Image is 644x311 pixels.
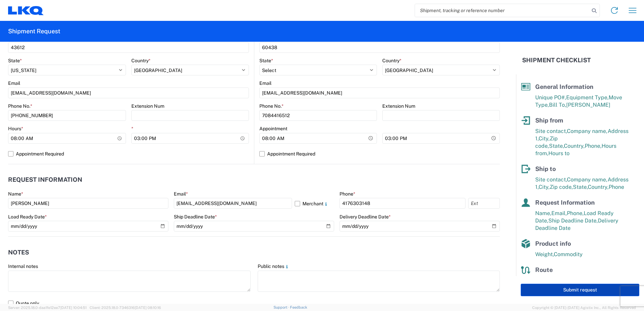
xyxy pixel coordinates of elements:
span: Server: 2025.18.0-daa1fe12ee7 [8,306,87,310]
h2: Notes [8,249,29,256]
h2: Shipment Checklist [522,56,591,64]
h2: Request Information [8,176,82,183]
span: [DATE] 10:04:51 [60,306,87,310]
label: State [259,58,273,64]
label: Merchant [295,198,334,209]
label: Email [259,80,271,86]
span: Client: 2025.18.0-7346316 [90,306,161,310]
label: Ship Deadline Date [174,214,217,220]
span: City, [539,135,550,142]
span: Country, [588,184,609,190]
span: Copyright © [DATE]-[DATE] Agistix Inc., All Rights Reserved [532,305,636,311]
label: Email [174,191,188,197]
a: Support [273,305,290,309]
label: Name [8,191,23,197]
label: State [8,58,22,64]
label: Hours [8,126,23,132]
span: Country, [564,143,585,149]
h2: Shipment Request [8,27,60,35]
label: Extension Num [382,103,415,109]
span: General Information [535,83,593,90]
span: Phone, [567,210,584,216]
span: Site contact, [535,176,567,183]
span: State, [573,184,588,190]
span: Unique PO#, [535,94,566,101]
label: Phone [340,191,355,197]
span: Email, [551,210,567,216]
span: Hours to [548,150,570,157]
span: Commodity [554,251,583,257]
span: City, [539,184,550,190]
label: Appointment Required [259,148,500,159]
span: Phone, [585,143,602,149]
label: Delivery Deadline Date [340,214,391,220]
label: Public notes [258,263,290,269]
span: Name, [535,210,551,216]
span: Product info [535,240,571,247]
span: Phone [609,184,624,190]
input: Ext [468,198,500,209]
span: Ship Deadline Date, [548,217,598,224]
span: Company name, [567,176,608,183]
span: Route [535,266,553,273]
span: Bill To, [549,102,566,108]
span: State, [549,143,564,149]
span: Weight, [535,251,554,257]
label: Quote only [8,298,500,309]
span: Zip code, [550,184,573,190]
span: Site contact, [535,128,567,134]
label: Load Ready Date [8,214,47,220]
a: Feedback [290,305,307,309]
span: Ship to [535,165,556,172]
span: Company name, [567,128,608,134]
span: Ship from [535,117,563,124]
input: Shipment, tracking or reference number [415,4,589,17]
label: Extension Num [131,103,164,109]
label: Appointment Required [8,148,249,159]
label: Email [8,80,20,86]
span: [DATE] 08:10:16 [135,306,161,310]
label: Country [131,58,151,64]
span: Request Information [535,199,595,206]
button: Submit request [521,284,639,296]
label: Appointment [259,126,287,132]
label: Internal notes [8,263,38,269]
span: [PERSON_NAME] [566,102,610,108]
span: Equipment Type, [566,94,609,101]
label: Phone No. [259,103,284,109]
label: Phone No. [8,103,32,109]
label: Country [382,58,401,64]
